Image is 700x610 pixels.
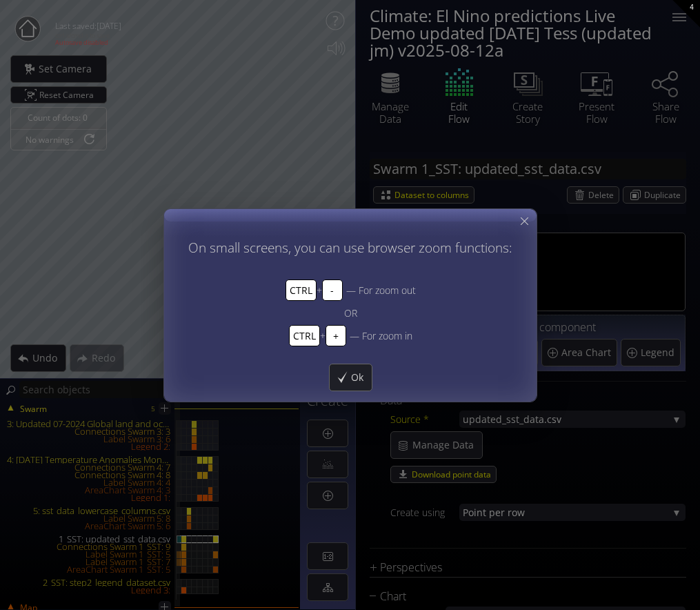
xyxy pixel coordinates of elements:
[350,370,371,384] span: Ok
[171,304,530,321] div: OR
[188,240,512,255] h4: On small screens, you can use browser zoom functions:
[349,326,412,344] span: — For zoom in
[285,279,342,300] span: +
[325,324,346,346] span: +
[346,281,415,298] span: — For zoom out
[321,279,342,300] span: -
[288,324,319,346] span: CTRL
[288,324,346,346] span: +
[285,279,316,300] span: CTRL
